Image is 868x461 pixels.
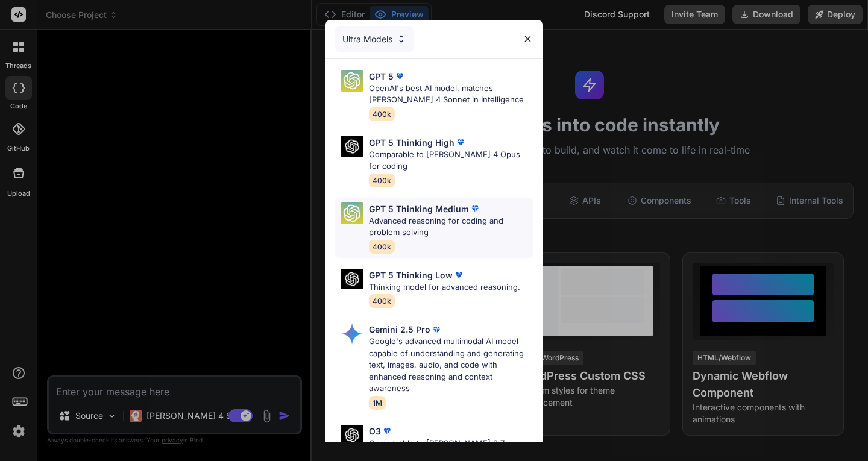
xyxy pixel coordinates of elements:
img: Pick Models [341,136,363,157]
span: 400k [369,174,395,187]
p: GPT 5 Thinking High [369,136,454,149]
p: OpenAI's best AI model, matches [PERSON_NAME] 4 Sonnet in Intelligence [369,83,533,106]
span: 400k [369,240,395,254]
p: GPT 5 Thinking Low [369,269,453,281]
span: 400k [369,294,395,308]
img: premium [454,136,467,148]
img: Pick Models [341,202,363,224]
img: premium [453,269,465,281]
p: GPT 5 Thinking Medium [369,202,469,215]
p: GPT 5 [369,70,394,83]
p: Google's advanced multimodal AI model capable of understanding and generating text, images, audio... [369,336,533,395]
p: Advanced reasoning for coding and problem solving [369,215,533,239]
img: premium [381,425,393,437]
p: Gemini 2.5 Pro [369,323,430,336]
img: premium [430,324,442,336]
span: 400k [369,107,395,121]
p: O3 [369,425,381,437]
img: Pick Models [341,70,363,92]
img: Pick Models [341,323,363,345]
p: Comparable to [PERSON_NAME] 3.7 Sonnet, superior intelligence [369,437,533,461]
img: Pick Models [396,34,406,44]
img: close [523,34,533,44]
img: premium [469,202,481,215]
p: Thinking model for advanced reasoning. [369,281,520,293]
div: Ultra Models [335,26,414,52]
img: Pick Models [341,425,363,446]
img: Pick Models [341,269,363,290]
img: premium [394,70,406,82]
p: Comparable to [PERSON_NAME] 4 Opus for coding [369,149,533,172]
span: 1M [369,396,386,410]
